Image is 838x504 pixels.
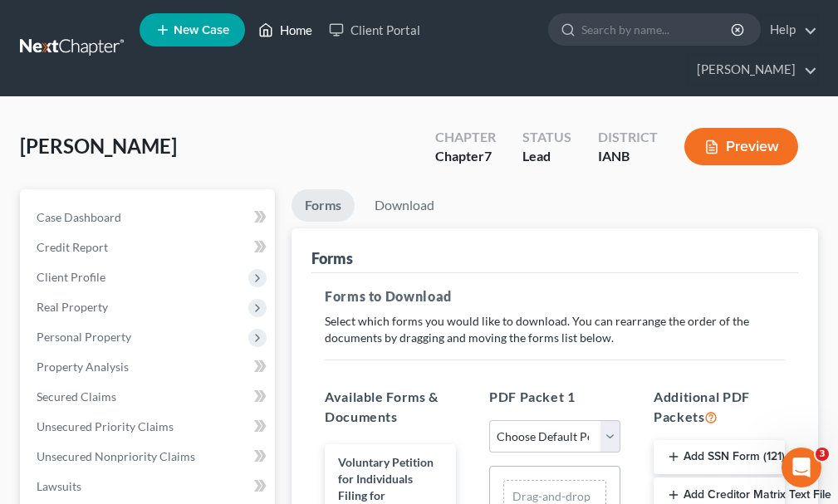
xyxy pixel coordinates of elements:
span: 3 [816,448,829,461]
a: Secured Claims [23,382,275,412]
span: [PERSON_NAME] [20,134,177,158]
a: Download [361,189,448,222]
span: Unsecured Nonpriority Claims [37,449,195,463]
button: Add SSN Form (121) [654,440,785,475]
a: Unsecured Priority Claims [23,412,275,442]
span: Credit Report [37,240,108,254]
div: IANB [598,147,658,166]
a: Property Analysis [23,352,275,382]
span: Unsecured Priority Claims [37,419,174,433]
span: Real Property [37,300,108,314]
span: 7 [484,148,492,164]
div: Chapter [435,147,496,166]
a: Home [250,15,321,45]
p: Select which forms you would like to download. You can rearrange the order of the documents by dr... [325,313,785,346]
input: Search by name... [581,14,733,45]
div: Lead [522,147,571,166]
h5: Available Forms & Documents [325,387,456,427]
a: Client Portal [321,15,429,45]
div: District [598,128,658,147]
span: Client Profile [37,270,105,284]
h5: PDF Packet 1 [489,387,620,407]
a: Help [762,15,817,45]
a: Unsecured Nonpriority Claims [23,442,275,472]
div: Chapter [435,128,496,147]
span: New Case [174,24,229,37]
span: Case Dashboard [37,210,121,224]
span: Personal Property [37,330,131,344]
span: Lawsuits [37,479,81,493]
h5: Additional PDF Packets [654,387,785,427]
div: Forms [311,248,353,268]
a: Lawsuits [23,472,275,502]
div: Status [522,128,571,147]
iframe: Intercom live chat [782,448,821,487]
button: Preview [684,128,798,165]
a: Case Dashboard [23,203,275,232]
a: [PERSON_NAME] [689,55,817,85]
span: Property Analysis [37,360,129,374]
h5: Forms to Download [325,286,785,306]
a: Forms [292,189,355,222]
span: Secured Claims [37,389,116,404]
a: Credit Report [23,232,275,262]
